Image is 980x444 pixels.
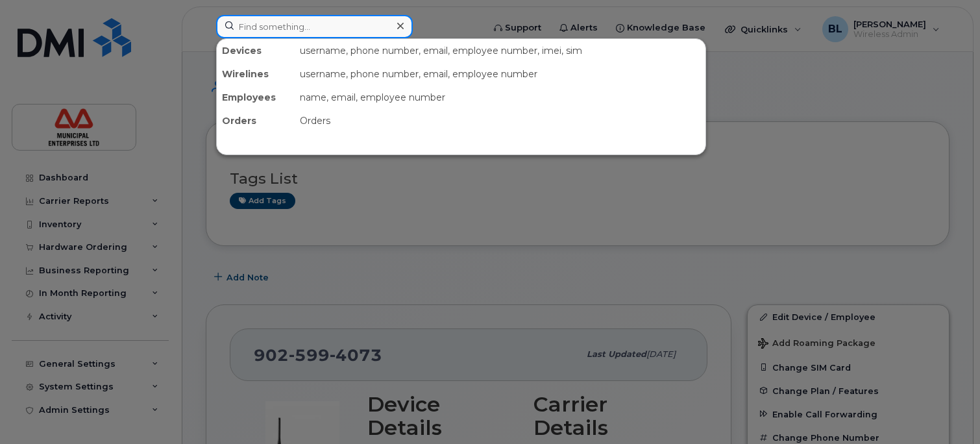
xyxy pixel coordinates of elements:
div: username, phone number, email, employee number [295,62,705,86]
div: Orders [217,109,295,132]
div: Devices [217,39,295,62]
div: Wirelines [217,62,295,86]
div: Employees [217,86,295,109]
div: Orders [295,109,705,132]
div: username, phone number, email, employee number, imei, sim [295,39,705,62]
div: name, email, employee number [295,86,705,109]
